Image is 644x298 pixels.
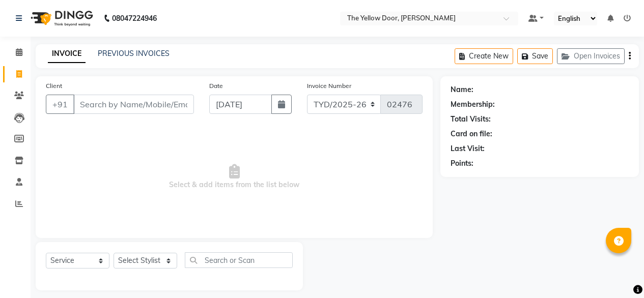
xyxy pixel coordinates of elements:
[185,252,293,268] input: Search or Scan
[209,81,223,91] label: Date
[46,126,423,228] span: Select & add items from the list below
[451,129,492,139] div: Card on file:
[46,95,74,114] button: +91
[307,81,351,91] label: Invoice Number
[73,95,194,114] input: Search by Name/Mobile/Email/Code
[98,49,170,58] a: PREVIOUS INVOICES
[451,158,473,169] div: Points:
[517,48,553,64] button: Save
[48,45,86,63] a: INVOICE
[455,48,513,64] button: Create New
[451,99,495,110] div: Membership:
[451,114,491,125] div: Total Visits:
[557,48,625,64] button: Open Invoices
[601,257,634,288] iframe: chat widget
[451,143,485,154] div: Last Visit:
[46,81,62,91] label: Client
[26,4,96,33] img: logo
[451,84,473,95] div: Name:
[112,4,157,33] b: 08047224946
